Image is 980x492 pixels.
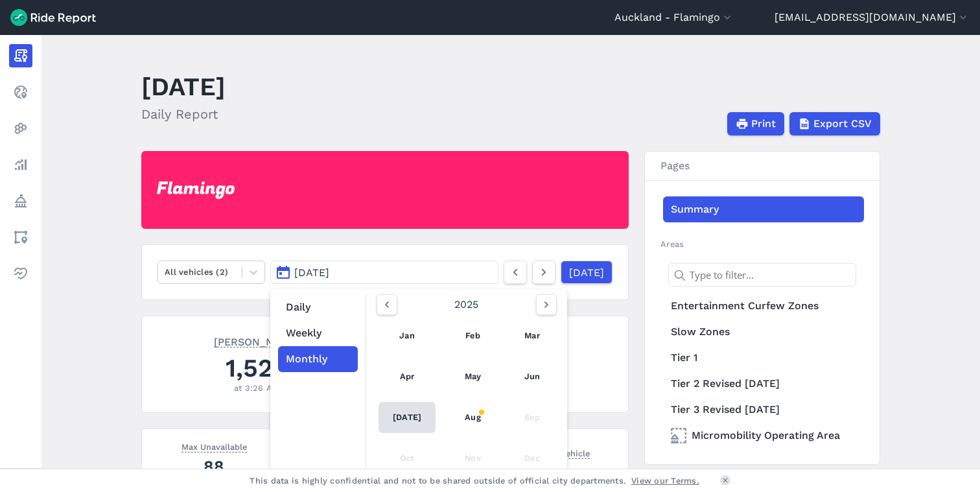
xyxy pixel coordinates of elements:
[9,117,32,140] a: Heatmaps
[278,346,358,372] button: Monthly
[157,182,235,199] img: Flamingo
[663,423,864,449] a: Micromobility Operating Area
[294,266,329,279] span: [DATE]
[631,474,699,487] a: View our Terms.
[663,196,864,222] a: Summary
[141,69,226,104] h1: [DATE]
[663,319,864,345] a: Slow Zones
[278,320,358,346] button: Weekly
[510,361,554,392] a: Jun
[789,112,880,135] button: Export CSV
[813,116,872,132] span: Export CSV
[9,44,32,67] a: Report
[751,116,776,132] span: Print
[214,334,300,347] span: [PERSON_NAME]
[379,361,436,392] a: Apr
[663,397,864,423] a: Tier 3 Revised [DATE]
[9,226,32,249] a: Areas
[645,152,880,181] h3: Pages
[663,293,864,319] a: Entertainment Curfew Zones
[157,382,356,394] div: at 3:26 AM
[663,371,864,397] a: Tier 2 Revised [DATE]
[157,350,356,386] div: 1,529
[9,189,32,213] a: Policy
[510,402,554,433] div: Sep
[270,261,498,284] button: [DATE]
[379,443,436,474] div: Oct
[450,402,495,433] a: Aug
[379,320,436,351] a: Jan
[141,104,226,124] h2: Daily Report
[450,320,495,351] a: Feb
[663,345,864,371] a: Tier 1
[278,294,358,320] button: Daily
[9,153,32,176] a: Analyze
[157,455,270,478] div: 88
[379,402,436,433] a: [DATE]
[371,294,562,315] div: 2025
[450,361,495,392] a: May
[450,443,495,474] div: Nov
[510,443,554,474] div: Dec
[181,439,247,452] span: Max Unavailable
[668,263,856,287] input: Type to filter...
[775,10,970,25] button: [EMAIL_ADDRESS][DOMAIN_NAME]
[561,261,612,284] a: [DATE]
[727,112,784,135] button: Print
[9,80,32,104] a: Realtime
[10,9,96,26] img: Ride Report
[510,320,554,351] a: Mar
[614,10,734,25] button: Auckland - Flamingo
[660,238,864,250] h2: Areas
[9,262,32,285] a: Health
